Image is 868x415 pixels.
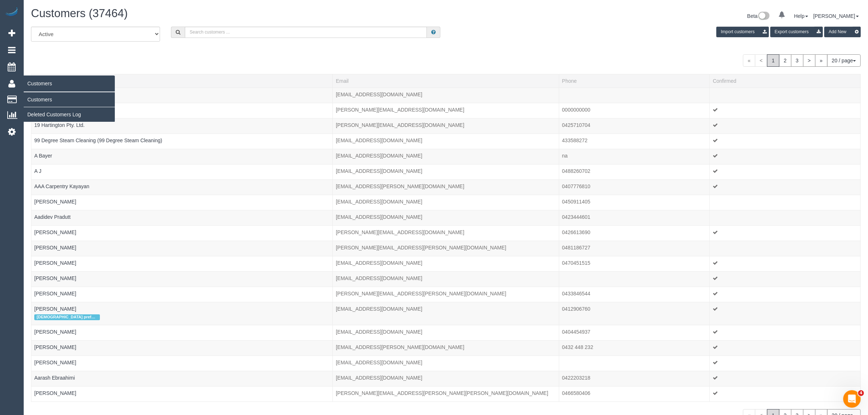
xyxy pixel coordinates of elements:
[815,54,828,67] a: »
[559,386,710,402] td: Phone
[710,386,861,402] td: Confirmed
[185,27,427,38] input: Search customers ...
[710,210,861,225] td: Confirmed
[31,325,333,340] td: Name
[333,149,559,164] td: Email
[34,291,76,296] a: [PERSON_NAME]
[710,179,861,195] td: Confirmed
[34,144,330,146] div: Tags
[559,256,710,271] td: Phone
[743,54,861,67] nav: Pagination navigation
[333,74,559,88] th: Email
[333,256,559,271] td: Email
[710,287,861,302] td: Confirmed
[779,54,791,67] a: 2
[333,386,559,402] td: Email
[559,271,710,287] td: Phone
[791,54,803,67] a: 3
[333,103,559,118] td: Email
[559,325,710,340] td: Phone
[34,260,76,266] a: [PERSON_NAME]
[31,118,333,133] td: Name
[31,88,333,103] td: Name
[710,371,861,386] td: Confirmed
[4,7,19,18] a: Automaid Logo
[24,107,115,122] a: Deleted Customers Log
[333,225,559,241] td: Email
[813,13,859,19] a: [PERSON_NAME]
[24,92,115,122] ul: Customers
[827,54,861,67] button: 20 / page
[34,129,330,131] div: Tags
[333,340,559,356] td: Email
[34,159,330,161] div: Tags
[34,98,330,100] div: Tags
[34,221,330,222] div: Tags
[34,306,76,312] a: [PERSON_NAME]
[794,13,808,19] a: Help
[710,302,861,325] td: Confirmed
[31,302,333,325] td: Name
[34,175,330,177] div: Tags
[559,356,710,371] td: Phone
[559,118,710,133] td: Phone
[333,210,559,225] td: Email
[755,54,767,67] span: <
[333,118,559,133] td: Email
[710,103,861,118] td: Confirmed
[710,356,861,371] td: Confirmed
[333,371,559,386] td: Email
[770,27,823,37] button: Export customers
[34,229,76,235] a: [PERSON_NAME]
[31,271,333,287] td: Name
[31,340,333,356] td: Name
[31,149,333,164] td: Name
[843,390,861,408] iframe: Intercom live chat
[31,164,333,179] td: Name
[34,297,330,299] div: Tags
[710,340,861,356] td: Confirmed
[333,356,559,371] td: Email
[333,302,559,325] td: Email
[31,386,333,402] td: Name
[31,74,333,88] th: Name
[710,256,861,271] td: Confirmed
[824,27,861,37] button: Add New
[559,133,710,149] td: Phone
[333,164,559,179] td: Email
[34,344,76,350] a: [PERSON_NAME]
[710,325,861,340] td: Confirmed
[34,366,330,368] div: Tags
[333,133,559,149] td: Email
[333,179,559,195] td: Email
[803,54,816,67] a: >
[34,199,76,205] a: [PERSON_NAME]
[34,390,76,396] a: [PERSON_NAME]
[34,214,71,220] a: Aadidev Pradutt
[559,287,710,302] td: Phone
[31,371,333,386] td: Name
[710,195,861,210] td: Confirmed
[34,360,76,365] a: [PERSON_NAME]
[31,195,333,210] td: Name
[31,133,333,149] td: Name
[710,74,861,88] th: Confirmed
[559,149,710,164] td: Phone
[333,88,559,103] td: Email
[559,74,710,88] th: Phone
[559,340,710,356] td: Phone
[710,271,861,287] td: Confirmed
[34,190,330,192] div: Tags
[34,275,76,281] a: [PERSON_NAME]
[34,153,52,159] a: A Bayer
[34,183,89,189] a: AAA Carpentry Kayayan
[758,12,770,21] img: New interface
[333,195,559,210] td: Email
[767,54,779,67] span: 1
[34,375,75,381] a: Aarash Ebraahimi
[34,314,100,320] span: [DEMOGRAPHIC_DATA] preferred
[858,390,864,396] span: 4
[716,27,769,37] button: Import customers
[34,397,330,399] div: Tags
[24,75,115,92] span: Customers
